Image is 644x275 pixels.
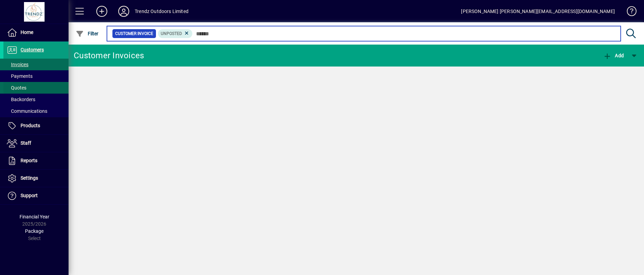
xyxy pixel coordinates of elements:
[113,5,135,17] button: Profile
[21,158,37,163] span: Reports
[3,70,69,82] a: Payments
[21,193,38,198] span: Support
[115,30,153,37] span: Customer Invoice
[21,123,40,128] span: Products
[21,175,38,181] span: Settings
[7,108,47,114] span: Communications
[76,31,99,36] span: Filter
[3,82,69,94] a: Quotes
[603,53,624,58] span: Add
[7,85,26,91] span: Quotes
[20,214,49,219] span: Financial Year
[602,49,625,62] button: Add
[3,170,69,187] a: Settings
[158,29,193,38] mat-chip: Customer Invoice Status: Unposted
[3,105,69,117] a: Communications
[25,228,44,234] span: Package
[91,5,113,17] button: Add
[3,117,69,134] a: Products
[135,6,189,17] div: Trendz Outdoors Limited
[3,187,69,204] a: Support
[74,50,144,61] div: Customer Invoices
[74,27,100,40] button: Filter
[7,97,35,102] span: Backorders
[3,152,69,169] a: Reports
[3,59,69,70] a: Invoices
[3,24,69,41] a: Home
[21,29,33,35] span: Home
[622,1,635,24] a: Knowledge Base
[3,135,69,152] a: Staff
[7,62,28,67] span: Invoices
[3,94,69,105] a: Backorders
[461,6,615,17] div: [PERSON_NAME] [PERSON_NAME][EMAIL_ADDRESS][DOMAIN_NAME]
[21,47,44,52] span: Customers
[161,31,182,36] span: Unposted
[7,73,33,79] span: Payments
[21,140,31,146] span: Staff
